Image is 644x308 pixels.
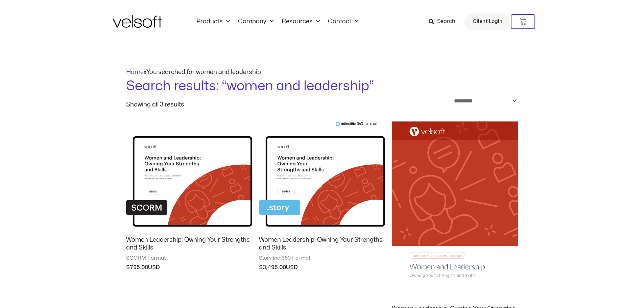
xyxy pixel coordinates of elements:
span: » [126,69,261,75]
select: Shop order [450,96,518,106]
a: Client Login [464,14,511,30]
span: Client Login [473,17,502,26]
a: Women Leadership: Owning Your Strengths and Skills [126,236,252,255]
img: Velsoft Training Materials [113,15,162,28]
a: ResourcesMenu Toggle [278,18,324,25]
a: ProductsMenu Toggle [192,18,234,25]
p: Showing all 3 results [126,102,184,108]
a: Home [126,69,144,75]
a: ContactMenu Toggle [324,18,362,25]
img: Women Leadership: Owning Your Strengths and Skills [259,121,385,231]
span: You searched for women and leadership [146,69,261,75]
span: Storyline 360 Format [259,255,385,262]
span: $ [259,265,263,270]
h1: Search results: “women and leadership” [126,77,518,96]
img: Women Leadership: Owning Your Strengths and Skills [126,121,252,231]
a: CompanyMenu Toggle [234,18,278,25]
bdi: 795.00 [126,265,148,270]
a: Search [429,16,460,27]
bdi: 3,495.00 [259,265,286,270]
span: $ [126,265,130,270]
span: Search [437,17,455,26]
a: Women Leadership: Owning Your Strengths and Skills [259,236,385,255]
h2: Women Leadership: Owning Your Strengths and Skills [259,236,385,252]
span: SCORM Format [126,255,252,262]
h2: Women Leadership: Owning Your Strengths and Skills [126,236,252,252]
nav: Menu [192,18,362,25]
img: Women Leadership: Owning Your Strengths and Skills [392,121,518,301]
